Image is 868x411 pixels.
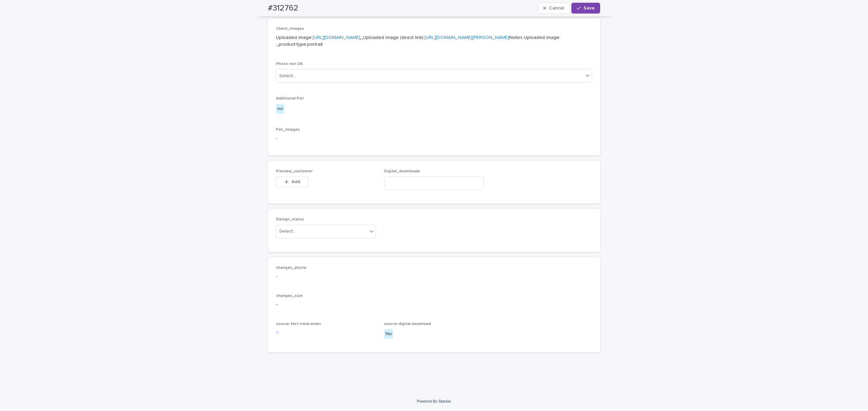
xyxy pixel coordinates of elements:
div: no [276,104,284,114]
div: No [384,329,393,339]
button: Add [276,176,309,187]
p: - [276,301,592,308]
span: Client_Images [276,27,304,31]
div: Select... [279,72,296,80]
span: Digital_downloads [384,169,420,173]
span: changes_size [276,294,303,298]
span: Preview_customer [276,169,313,173]
a: Powered By Stacker [417,399,451,403]
p: Uploaded image: _Uploaded image (direct link): Notes Uploaded image: _product-type:portrait [276,34,592,48]
span: source-fast-track-order [276,322,321,326]
span: Add [292,179,300,184]
button: Save [571,3,600,14]
p: - [276,273,592,280]
span: Design_status [276,217,304,221]
button: Cancel [537,3,570,14]
span: Save [584,6,595,10]
span: Pet_Images [276,128,300,132]
span: Photo not OK [276,62,303,66]
span: source-digital-download [384,322,431,326]
p: - [276,135,592,142]
h2: #312762 [268,3,298,13]
span: Additional Pet [276,96,304,101]
span: Cancel [549,6,564,10]
div: Select... [279,228,296,235]
a: [URL][DOMAIN_NAME][PERSON_NAME] [425,35,509,40]
a: [URL][DOMAIN_NAME] [313,35,360,40]
span: changes_photo [276,266,307,270]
